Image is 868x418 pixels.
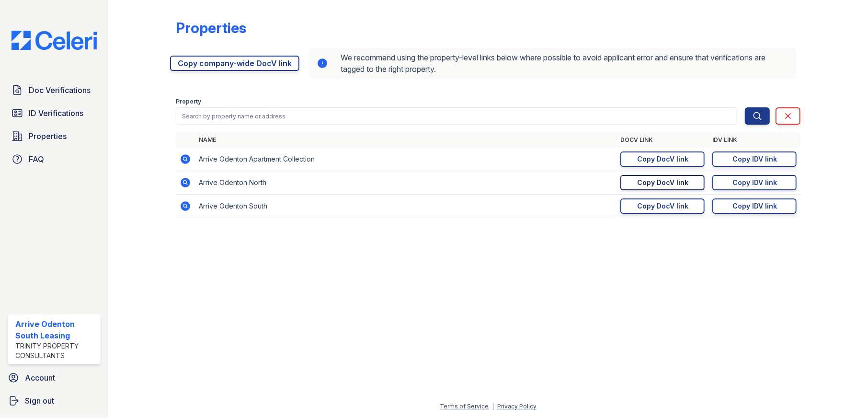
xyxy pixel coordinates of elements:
span: FAQ [29,153,44,165]
div: Copy IDV link [732,201,777,211]
span: ID Verifications [29,107,83,119]
a: Copy DocV link [620,151,705,167]
a: Copy IDV link [712,175,797,190]
a: Properties [8,127,101,146]
a: Copy company-wide DocV link [170,56,299,71]
div: Copy DocV link [637,201,688,211]
th: DocV Link [617,132,708,148]
div: Copy IDV link [732,154,777,164]
span: Properties [29,130,67,142]
a: Terms of Service [440,403,489,410]
div: Copy DocV link [637,178,688,187]
div: | [492,403,494,410]
a: Copy IDV link [712,198,797,214]
a: ID Verifications [8,104,101,123]
a: Doc Verifications [8,81,101,100]
div: Arrive Odenton South Leasing [15,318,97,341]
a: Sign out [4,391,104,410]
div: Trinity Property Consultants [15,341,97,360]
td: Arrive Odenton Apartment Collection [195,148,617,171]
a: FAQ [8,150,101,169]
a: Account [4,368,104,387]
label: Property [176,98,201,105]
div: Properties [176,19,246,36]
th: Name [195,132,617,148]
span: Account [25,372,55,383]
td: Arrive Odenton North [195,171,617,195]
img: CE_Logo_Blue-a8612792a0a2168367f1c8372b55b34899dd931a85d93a1a3d3e32e68fde9ad4.png [4,31,104,50]
div: Copy IDV link [732,178,777,187]
a: Copy DocV link [620,175,705,190]
th: IDV Link [708,132,800,148]
span: Doc Verifications [29,84,91,96]
a: Copy DocV link [620,198,705,214]
span: Sign out [25,395,54,406]
a: Copy IDV link [712,151,797,167]
a: Privacy Policy [497,403,537,410]
div: We recommend using the property-level links below where possible to avoid applicant error and ens... [309,48,797,79]
td: Arrive Odenton South [195,195,617,218]
div: Copy DocV link [637,154,688,164]
input: Search by property name or address [176,107,738,125]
